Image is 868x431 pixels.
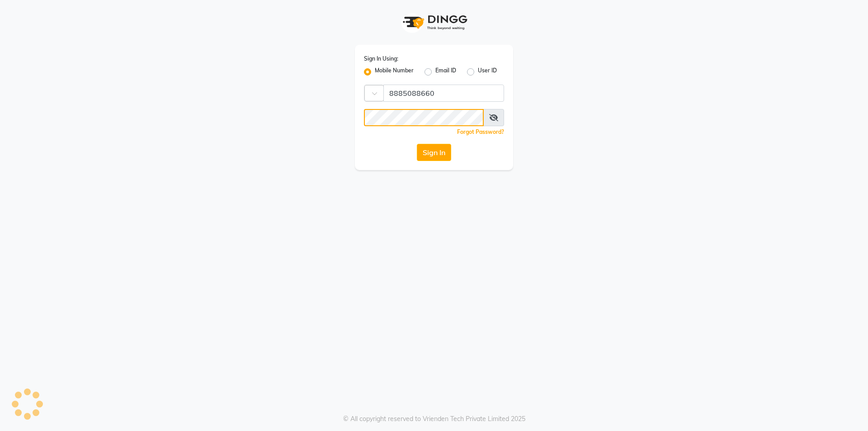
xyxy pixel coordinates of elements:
[435,66,456,77] label: Email ID
[457,128,504,135] a: Forgot Password?
[478,66,497,77] label: User ID
[375,66,414,77] label: Mobile Number
[364,109,484,126] input: Username
[364,55,398,63] label: Sign In Using:
[417,144,451,161] button: Sign In
[398,9,470,36] img: logo1.svg
[383,85,504,102] input: Username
